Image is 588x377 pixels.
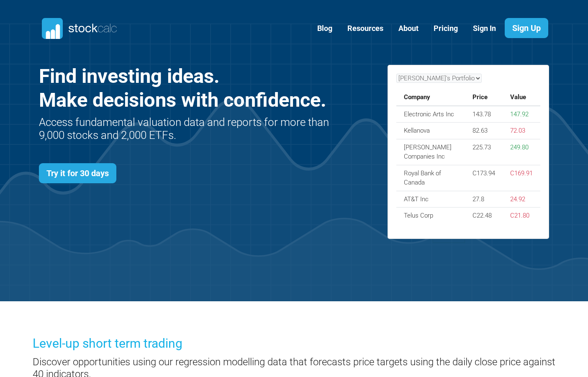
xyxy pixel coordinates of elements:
td: Kellanova [396,123,465,139]
a: Blog [311,18,339,39]
td: C169.91 [503,165,540,191]
a: Sign Up [505,18,548,38]
td: 72.03 [503,123,540,139]
td: C21.80 [503,208,540,224]
td: Telus Corp [396,208,465,224]
td: Royal Bank of Canada [396,165,465,191]
a: Resources [341,18,390,39]
a: About [392,18,425,39]
td: 225.73 [465,139,503,165]
td: 82.63 [465,123,503,139]
td: Electronic Arts Inc [396,106,465,123]
a: Try it for 30 days [39,163,116,183]
h2: Access fundamental valuation data and reports for more than 9,000 stocks and 2,000 ETFs. [39,116,331,142]
td: 27.8 [465,191,503,208]
td: AT&T Inc [396,191,465,208]
h1: Find investing ideas. Make decisions with confidence. [39,64,331,112]
td: C173.94 [465,165,503,191]
td: 24.92 [503,191,540,208]
th: Value [503,89,540,106]
td: C22.48 [465,208,503,224]
td: [PERSON_NAME] Companies Inc [396,139,465,165]
td: 147.92 [503,106,540,123]
td: 249.80 [503,139,540,165]
h3: Level-up short term trading [33,335,556,352]
td: 143.78 [465,106,503,123]
a: Sign In [467,18,502,39]
a: Pricing [427,18,464,39]
th: Price [465,89,503,106]
th: Company [396,89,465,106]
